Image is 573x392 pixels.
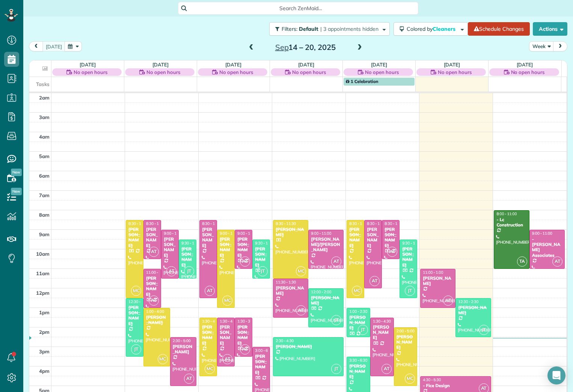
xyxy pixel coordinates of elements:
[128,221,149,226] span: 8:30 - 12:30
[39,368,50,374] span: 4pm
[202,324,215,346] div: [PERSON_NAME]
[458,299,478,304] span: 12:30 - 2:30
[396,334,415,350] div: [PERSON_NAME]
[276,221,296,226] span: 8:30 - 11:30
[275,227,306,238] div: [PERSON_NAME]
[407,26,458,32] span: Colored by
[346,78,378,84] span: 1 Celebration
[39,114,50,120] span: 3am
[240,344,250,354] span: AT
[149,296,159,306] span: AT
[39,212,50,218] span: 8am
[146,315,168,326] div: [PERSON_NAME]
[402,241,422,246] span: 9:30 - 12:30
[181,246,194,268] div: [PERSON_NAME]
[39,153,50,159] span: 5am
[349,221,369,226] span: 8:30 - 12:30
[146,276,159,297] div: [PERSON_NAME]
[433,26,457,32] span: Cleaners
[128,305,141,327] div: [PERSON_NAME]
[385,221,405,226] span: 8:30 - 10:30
[349,227,362,249] div: [PERSON_NAME]
[331,364,341,374] span: JT
[275,285,306,296] div: [PERSON_NAME]
[184,266,194,276] span: JT
[146,309,164,314] span: 1:00 - 4:00
[237,324,250,346] div: [PERSON_NAME]
[222,296,232,306] span: MC
[532,231,552,236] span: 9:00 - 11:00
[405,374,415,384] span: MC
[39,134,50,140] span: 4am
[39,173,50,179] span: 6am
[533,22,567,36] button: Actions
[205,286,215,296] span: AT
[220,319,238,324] span: 1:30 - 4:00
[166,266,176,276] span: AT
[39,329,50,335] span: 2pm
[39,231,50,237] span: 9am
[181,241,202,246] span: 9:30 - 11:30
[219,324,232,346] div: [PERSON_NAME]
[128,299,149,304] span: 12:30 - 3:30
[220,231,238,236] span: 9:00 - 1:00
[202,227,215,249] div: [PERSON_NAME]
[36,270,50,276] span: 11am
[296,266,306,276] span: MC
[311,289,331,294] span: 12:00 - 2:00
[299,26,319,32] span: Default
[225,62,241,68] a: [DATE]
[275,42,289,52] span: Sep
[255,348,273,353] span: 3:00 - 6:00
[39,309,50,315] span: 1pm
[205,364,215,374] span: MC
[39,95,50,101] span: 2am
[131,286,141,296] span: MC
[240,256,250,267] span: AT
[405,286,415,296] span: JT
[172,344,195,355] div: [PERSON_NAME]
[517,256,527,267] span: TA
[402,246,415,268] div: [PERSON_NAME]
[381,364,392,374] span: AT
[131,344,141,354] span: JT
[202,221,222,226] span: 8:30 - 12:30
[39,348,50,354] span: 3pm
[547,366,565,384] div: Open Intercom Messenger
[163,237,176,258] div: [PERSON_NAME]
[282,26,297,32] span: Filters:
[331,315,341,325] span: JT
[349,358,367,363] span: 3:30 - 6:30
[479,325,489,335] span: JT
[349,309,367,314] span: 1:00 - 2:30
[80,62,96,68] a: [DATE]
[173,338,191,343] span: 2:30 - 5:00
[146,221,166,226] span: 8:30 - 10:30
[468,22,530,36] a: Schedule Changes
[29,41,43,51] button: prev
[438,68,472,76] span: No open hours
[496,217,527,228] div: - Lc Construction
[423,377,441,382] span: 4:30 - 5:30
[42,41,65,51] button: [DATE]
[74,68,107,76] span: No open hours
[149,247,159,257] span: AT
[458,305,489,316] div: [PERSON_NAME]
[349,363,368,380] div: [PERSON_NAME]
[387,247,397,257] span: AT
[219,237,232,258] div: [PERSON_NAME]
[255,246,268,268] div: [PERSON_NAME]
[222,354,232,364] span: AT
[276,338,294,343] span: 2:30 - 4:30
[371,62,387,68] a: [DATE]
[311,237,341,253] div: [PERSON_NAME]/[PERSON_NAME]
[296,305,306,315] span: AT
[265,22,390,36] a: Filters: Default | 3 appointments hidden
[128,227,141,249] div: [PERSON_NAME]
[423,270,443,275] span: 11:00 - 1:00
[397,329,415,333] span: 2:00 - 5:00
[311,231,331,236] span: 9:00 - 11:00
[158,354,168,364] span: MC
[373,319,391,324] span: 1:30 - 4:30
[384,227,397,249] div: [PERSON_NAME]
